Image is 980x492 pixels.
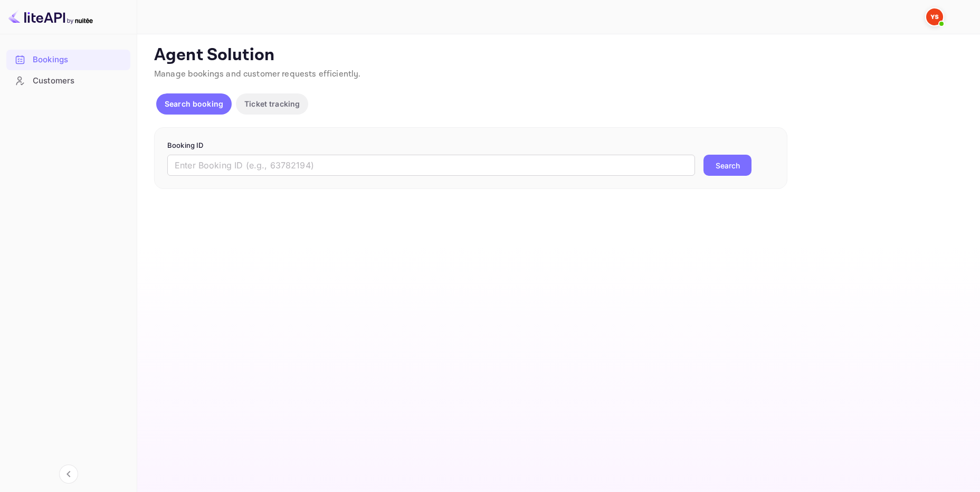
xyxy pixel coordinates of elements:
img: Yandex Support [926,8,943,25]
p: Search booking [165,98,223,109]
p: Agent Solution [154,45,961,66]
div: Bookings [6,50,130,70]
button: Search [703,155,751,176]
p: Booking ID [167,140,774,151]
input: Enter Booking ID (e.g., 63782194) [167,155,695,176]
p: Ticket tracking [244,98,300,109]
button: Collapse navigation [59,465,78,484]
a: Bookings [6,50,130,69]
img: LiteAPI logo [8,8,93,25]
div: Customers [33,75,125,87]
span: Manage bookings and customer requests efficiently. [154,69,361,80]
div: Customers [6,71,130,91]
a: Customers [6,71,130,90]
div: Bookings [33,54,125,66]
